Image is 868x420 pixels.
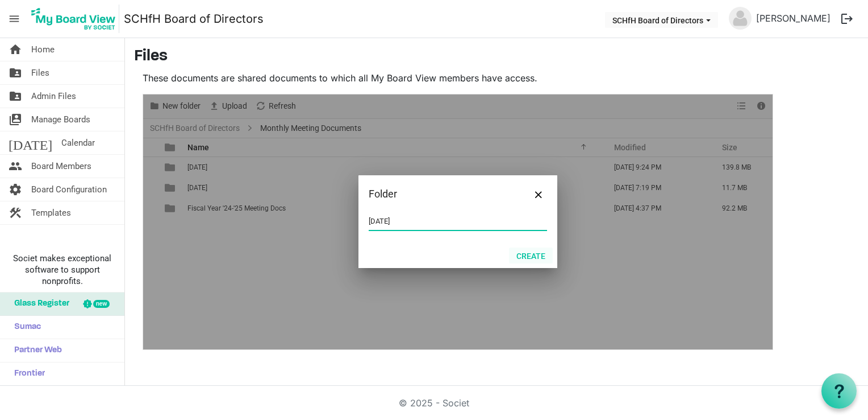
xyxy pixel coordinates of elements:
div: new [93,300,110,308]
span: Sumac [9,316,41,339]
span: Files [31,61,49,84]
h3: Files [134,47,859,67]
span: Admin Files [31,85,76,108]
span: home [9,38,22,61]
span: Frontier [9,363,45,385]
button: SCHfH Board of Directors dropdownbutton [605,12,718,28]
span: Societ makes exceptional software to support nonprofits. [5,253,119,287]
span: Partner Web [9,339,62,362]
a: © 2025 - Societ [399,397,469,409]
button: Close [530,186,547,203]
span: Manage Boards [31,108,90,131]
img: no-profile-picture.svg [729,7,752,30]
a: SCHfH Board of Directors [124,7,264,30]
p: These documents are shared documents to which all My Board View members have access. [143,71,773,85]
span: [DATE] [9,131,52,154]
span: Calendar [61,131,95,154]
span: switch_account [9,108,22,131]
span: folder_shared [9,61,22,84]
span: folder_shared [9,85,22,108]
span: menu [3,8,25,30]
span: people [9,155,22,178]
a: My Board View Logo [28,5,124,33]
span: Templates [31,201,71,224]
span: Home [31,38,55,61]
div: Folder [369,186,511,203]
button: logout [835,7,859,31]
span: Glass Register [9,293,69,315]
img: My Board View Logo [28,5,119,33]
input: Enter your folder name [369,213,547,230]
button: Create [509,248,553,263]
span: construction [9,201,22,224]
span: Board Configuration [31,178,107,201]
a: [PERSON_NAME] [752,7,835,30]
span: settings [9,178,22,201]
span: Board Members [31,155,91,178]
